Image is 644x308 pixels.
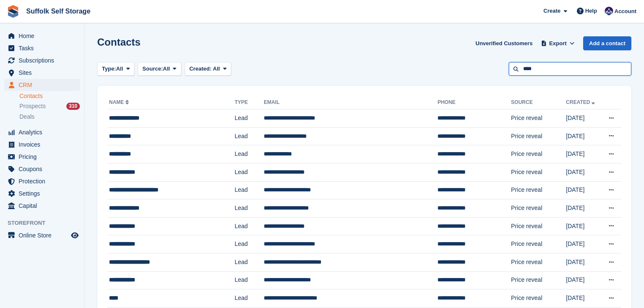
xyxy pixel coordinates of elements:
td: Lead [235,199,264,218]
td: [DATE] [566,271,601,289]
a: Suffolk Self Storage [23,4,94,18]
td: Lead [235,181,264,199]
td: Lead [235,271,264,289]
a: Add a contact [583,36,631,50]
span: All [116,65,123,73]
a: menu [4,30,80,42]
td: Lead [235,145,264,164]
td: [DATE] [566,289,601,308]
span: Settings [19,188,69,199]
span: Pricing [19,151,69,163]
td: [DATE] [566,109,601,128]
span: Create [543,7,560,15]
span: Type: [102,65,116,73]
td: Lead [235,235,264,253]
td: [DATE] [566,199,601,218]
td: [DATE] [566,145,601,164]
span: Source: [142,65,163,73]
td: Price reveal [511,145,566,164]
button: Export [539,36,576,50]
span: Created: [189,65,212,72]
a: menu [4,175,80,187]
a: Created [566,99,597,105]
td: Price reveal [511,253,566,271]
a: menu [4,163,80,175]
span: Account [614,7,636,16]
td: Lead [235,109,264,128]
td: Price reveal [511,181,566,199]
td: Price reveal [511,271,566,289]
th: Phone [437,96,511,109]
td: [DATE] [566,181,601,199]
span: Online Store [19,229,69,241]
a: menu [4,200,80,212]
a: Name [109,99,131,105]
td: Lead [235,253,264,271]
td: Lead [235,217,264,235]
td: Lead [235,289,264,308]
img: stora-icon-8386f47178a22dfd0bd8f6a31ec36ba5ce8667c1dd55bd0f319d3a0aa187defe.svg [7,5,19,18]
span: Subscriptions [19,55,69,66]
td: Price reveal [511,235,566,253]
a: Deals [19,112,80,121]
a: Preview store [70,230,80,240]
td: Price reveal [511,289,566,308]
a: menu [4,126,80,138]
span: Capital [19,200,69,212]
td: Price reveal [511,109,566,128]
h1: Contacts [97,36,141,48]
a: menu [4,229,80,241]
span: Sites [19,67,69,79]
span: Storefront [8,219,84,227]
span: Coupons [19,163,69,175]
button: Source: All [138,62,181,76]
td: Price reveal [511,217,566,235]
a: Unverified Customers [472,36,536,50]
span: Prospects [19,102,46,110]
button: Created: All [185,62,231,76]
span: Deals [19,113,35,121]
div: 310 [66,103,80,110]
td: [DATE] [566,127,601,145]
td: Price reveal [511,199,566,218]
span: All [213,65,220,72]
a: menu [4,139,80,150]
a: menu [4,151,80,163]
td: [DATE] [566,253,601,271]
span: Help [585,7,597,15]
span: Export [549,39,567,48]
a: menu [4,55,80,66]
span: Invoices [19,139,69,150]
span: All [163,65,170,73]
td: [DATE] [566,235,601,253]
a: Prospects 310 [19,102,80,111]
td: Lead [235,127,264,145]
span: CRM [19,79,69,91]
td: Price reveal [511,163,566,181]
a: menu [4,67,80,79]
button: Type: All [97,62,134,76]
th: Source [511,96,566,109]
img: William Notcutt [605,7,613,15]
a: Contacts [19,92,80,100]
th: Email [264,96,437,109]
a: menu [4,42,80,54]
span: Tasks [19,42,69,54]
td: Price reveal [511,127,566,145]
a: menu [4,188,80,199]
a: menu [4,79,80,91]
span: Protection [19,175,69,187]
span: Analytics [19,126,69,138]
td: Lead [235,163,264,181]
td: [DATE] [566,163,601,181]
th: Type [235,96,264,109]
span: Home [19,30,69,42]
td: [DATE] [566,217,601,235]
